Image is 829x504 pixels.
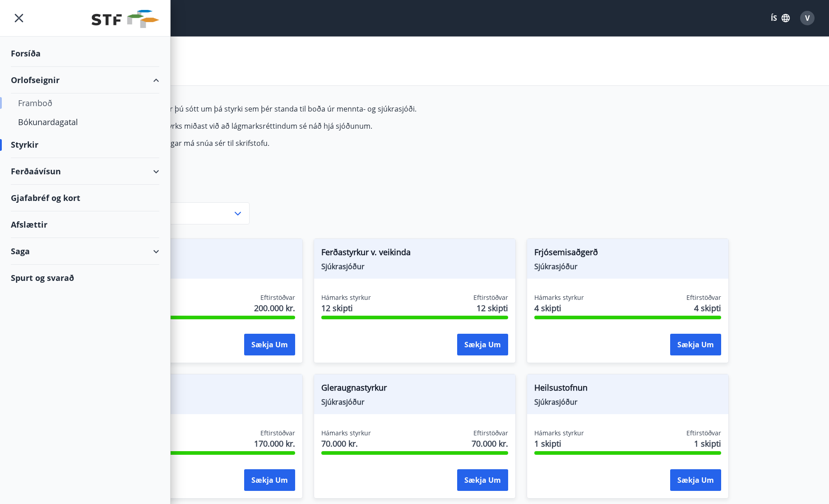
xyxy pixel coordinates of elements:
span: Sjúkrasjóður [534,261,721,271]
button: Sækja um [670,334,721,355]
span: 70.000 kr. [321,438,371,449]
span: Sjúkrasjóður [321,397,508,407]
span: 200.000 kr. [254,302,295,314]
span: 4 skipti [694,302,721,314]
span: Sjúkrasjóður [321,261,508,271]
span: Sjúkrasjóður [108,261,295,271]
p: Hér fyrir neðan getur þú sótt um þá styrki sem þér standa til boða úr mennta- og sjúkrasjóði. [101,104,527,114]
span: Sjúkrasjóður [108,397,295,407]
button: Sækja um [457,469,508,491]
button: menu [11,10,27,26]
span: Frjósemisaðgerð [534,246,721,261]
span: 1 skipti [534,438,584,449]
div: Spurt og svarað [11,265,159,291]
span: Eftirstöðvar [686,293,721,302]
label: Flokkur [101,191,250,201]
span: Hámarks styrkur [321,293,371,302]
button: Sækja um [244,334,295,355]
button: Sækja um [670,469,721,491]
span: Hámarks styrkur [321,429,371,438]
span: Augnaðgerð [108,246,295,261]
div: Afslættir [11,211,159,238]
div: Framboð [18,93,152,112]
p: Fyrir frekari upplýsingar má snúa sér til skrifstofu. [101,138,527,148]
span: Fæðingarstyrkur [108,382,295,397]
span: Eftirstöðvar [686,429,721,438]
span: Eftirstöðvar [473,429,508,438]
div: Gjafabréf og kort [11,185,159,211]
span: Eftirstöðvar [260,429,295,438]
span: Ferðastyrkur v. veikinda [321,246,508,261]
span: 1 skipti [694,438,721,449]
div: Ferðaávísun [11,158,159,185]
div: Orlofseignir [11,67,159,93]
div: Styrkir [11,131,159,158]
span: V [805,13,810,23]
button: ÍS [766,10,795,26]
span: 70.000 kr. [472,438,508,449]
span: 12 skipti [477,302,508,314]
p: Hámarksupphæð styrks miðast við að lágmarksréttindum sé náð hjá sjóðunum. [101,121,527,131]
span: 170.000 kr. [254,438,295,449]
span: 4 skipti [534,302,584,314]
span: Sjúkrasjóður [534,397,721,407]
img: union_logo [92,10,159,28]
button: V [797,7,818,29]
span: Eftirstöðvar [260,293,295,302]
span: Gleraugnastyrkur [321,382,508,397]
span: 12 skipti [321,302,371,314]
div: Forsíða [11,40,159,67]
span: Heilsustofnun [534,382,721,397]
button: Sækja um [244,469,295,491]
div: Saga [11,238,159,265]
span: Hámarks styrkur [534,429,584,438]
button: Sækja um [457,334,508,355]
span: Hámarks styrkur [534,293,584,302]
span: Eftirstöðvar [473,293,508,302]
div: Bókunardagatal [18,112,152,131]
